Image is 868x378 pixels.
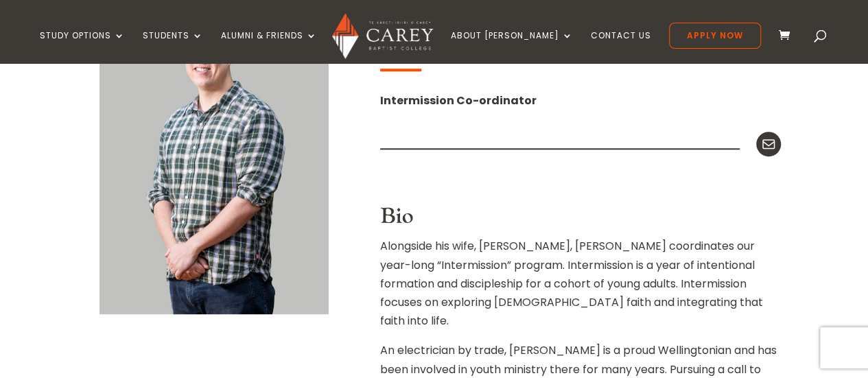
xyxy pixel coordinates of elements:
[591,31,651,63] a: Contact Us
[143,31,203,63] a: Students
[669,23,761,49] a: Apply Now
[40,31,125,63] a: Study Options
[99,8,329,314] img: Daniel Cuttriss_600x800
[221,31,317,63] a: Alumni & Friends
[380,204,782,237] h3: Bio
[451,31,573,63] a: About [PERSON_NAME]
[380,237,782,341] p: Alongside his wife, [PERSON_NAME], [PERSON_NAME] coordinates our year-long “Intermission” program...
[332,13,433,59] img: Carey Baptist College
[380,93,537,108] strong: Intermission Co-ordinator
